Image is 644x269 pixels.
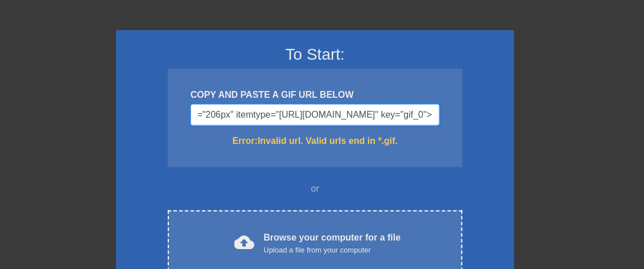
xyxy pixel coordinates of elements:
[146,182,485,196] div: or
[131,45,499,64] h3: To Start:
[264,245,401,256] div: Upload a file from your computer
[191,134,440,148] div: Error: Invalid url. Valid urls end in *.gif.
[234,232,255,253] span: cloud_upload
[264,231,401,256] div: Browse your computer for a file
[191,88,440,102] div: COPY AND PASTE A GIF URL BELOW
[191,104,440,126] input: Username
